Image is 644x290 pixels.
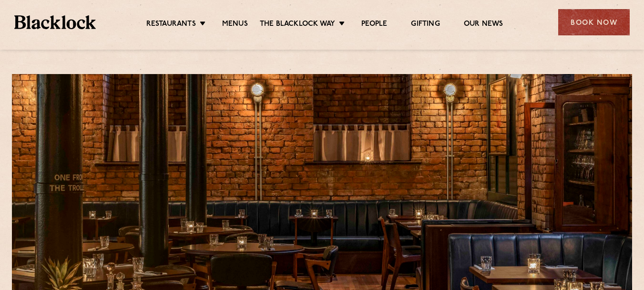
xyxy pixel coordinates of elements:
a: Gifting [411,20,440,30]
a: The Blacklock Way [260,20,335,30]
img: BL_Textured_Logo-footer-cropped.svg [14,15,96,29]
div: Book Now [558,9,630,35]
a: Restaurants [146,20,196,30]
a: People [361,20,387,30]
a: Menus [222,20,248,30]
a: Our News [464,20,503,30]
